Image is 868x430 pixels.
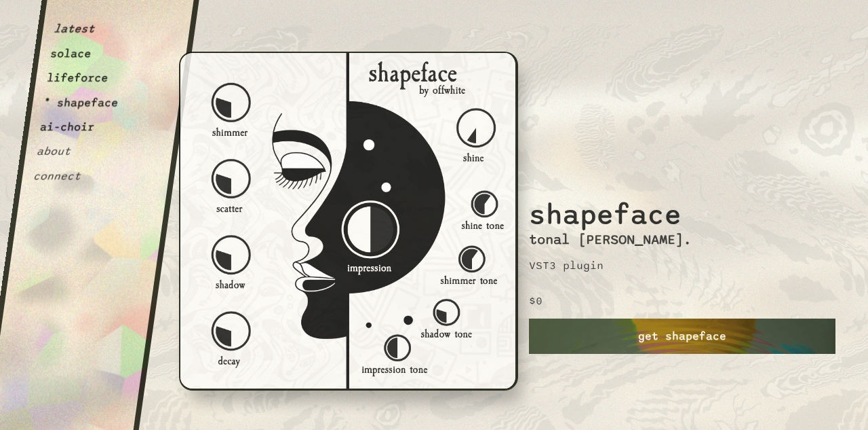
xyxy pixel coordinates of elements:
button: * shapeface [43,96,119,109]
button: latest [53,22,96,36]
button: connect [33,169,82,183]
button: lifeforce [46,71,109,85]
a: get shapeface [529,319,835,354]
button: solace [50,47,92,60]
p: $0 [529,294,542,308]
img: shapeface.9492551d.png [179,52,518,391]
h2: shapeface [529,76,682,232]
button: about [36,145,72,158]
h3: tonal [PERSON_NAME]. [529,232,692,248]
p: VST3 plugin [529,259,604,272]
button: ai-choir [39,120,96,134]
